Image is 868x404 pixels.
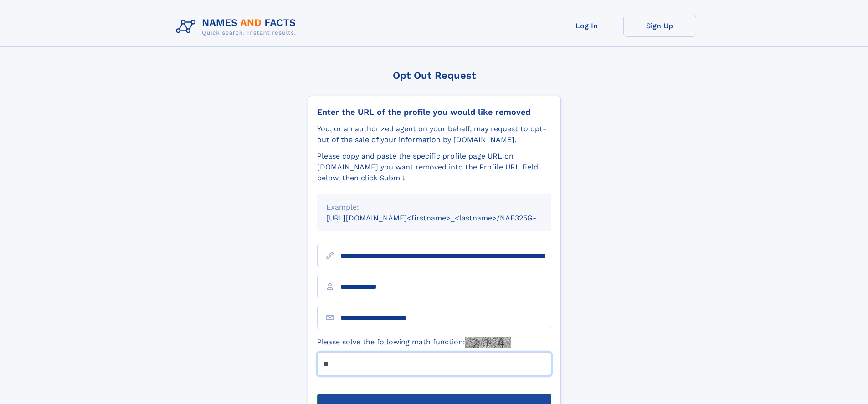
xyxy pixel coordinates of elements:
[623,15,696,37] a: Sign Up
[326,214,569,222] small: [URL][DOMAIN_NAME]<firstname>_<lastname>/NAF325G-xxxxxxxx
[317,107,551,117] div: Enter the URL of the profile you would like removed
[550,15,623,37] a: Log In
[317,151,551,184] div: Please copy and paste the specific profile page URL on [DOMAIN_NAME] you want removed into the Pr...
[326,202,542,213] div: Example:
[308,70,561,81] div: Opt Out Request
[172,15,303,39] img: Logo Names and Facts
[317,123,551,145] div: You, or an authorized agent on your behalf, may request to opt-out of the sale of your informatio...
[317,337,511,348] label: Please solve the following math function:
